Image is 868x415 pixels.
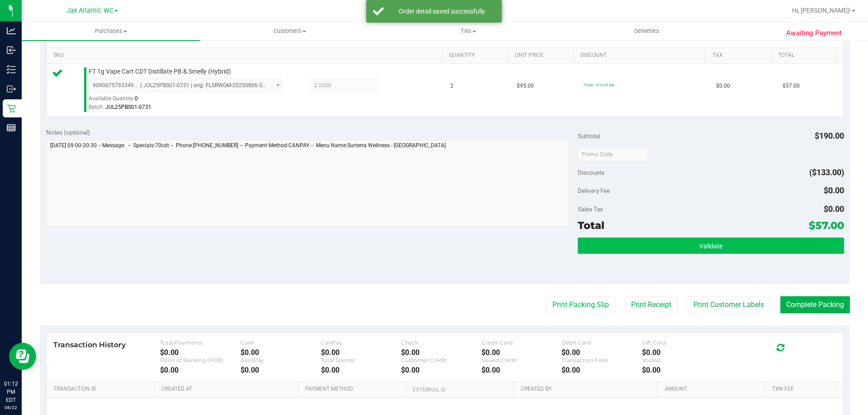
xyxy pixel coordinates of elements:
[241,357,321,364] div: AeroPay
[786,28,842,38] span: Awaiting Payment
[449,52,504,59] a: Quantity
[406,382,513,398] th: External ID
[783,82,800,90] span: $57.00
[547,296,615,313] button: Print Packing Slip
[580,52,702,59] a: Discount
[824,186,844,195] span: $0.00
[53,386,151,393] a: Transaction ID
[578,148,648,161] input: Promo Code
[521,386,654,393] a: Created By
[578,164,604,181] span: Discounts
[401,357,481,364] div: Customer Credit
[824,204,844,214] span: $0.00
[135,95,138,102] span: 0
[7,84,16,93] inline-svg: Outbound
[665,386,762,393] a: Amount
[160,366,241,374] div: $0.00
[481,366,562,374] div: $0.00
[321,366,401,374] div: $0.00
[105,104,151,110] span: JUL25PBS01-0731
[89,67,231,76] span: FT 1g Vape Cart CDT Distillate PB & Smelly (Hybrid)
[561,366,642,374] div: $0.00
[809,219,844,232] span: $57.00
[642,357,722,364] div: Voided
[809,168,844,177] span: ($133.00)
[712,52,768,59] a: Tax
[241,348,321,357] div: $0.00
[66,7,113,14] span: Jax Atlantic WC
[780,296,850,313] button: Complete Packing
[578,132,600,140] span: Subtotal
[22,22,200,41] a: Purchases
[578,187,610,194] span: Delivery Fee
[4,404,18,411] p: 08/22
[481,339,562,346] div: Credit Card
[321,348,401,357] div: $0.00
[515,52,570,59] a: Unit Price
[89,104,104,110] span: Batch:
[7,123,16,132] inline-svg: Reports
[7,65,16,74] inline-svg: Inventory
[792,7,851,14] span: Hi, [PERSON_NAME]!
[481,348,562,357] div: $0.00
[699,242,722,250] span: Validate
[160,339,241,346] div: Total Payments
[22,27,200,35] span: Purchases
[321,339,401,346] div: CanPay
[688,296,770,313] button: Print Customer Labels
[160,357,241,364] div: Point of Banking (POB)
[7,104,16,113] inline-svg: Retail
[9,343,36,370] iframe: Resource center
[401,366,481,374] div: $0.00
[517,82,534,90] span: $95.00
[379,22,557,41] a: Tills
[53,52,438,59] a: SKU
[4,380,18,404] p: 01:12 PM EDT
[379,27,557,35] span: Tills
[578,238,844,254] button: Validate
[481,357,562,364] div: Issued Credit
[389,7,495,16] div: Order detail saved successfully
[716,82,730,90] span: $0.00
[642,366,722,374] div: $0.00
[561,339,642,346] div: Debit Card
[241,339,321,346] div: Cash
[201,27,378,35] span: Customers
[561,357,642,364] div: Transaction Fees
[241,366,321,374] div: $0.00
[305,386,402,393] a: Payment Method
[778,52,833,59] a: Total
[401,348,481,357] div: $0.00
[578,205,603,213] span: Sales Tax
[815,131,844,140] span: $190.00
[625,296,677,313] button: Print Receipt
[561,348,642,357] div: $0.00
[89,92,292,110] div: Available Quantity:
[7,26,16,35] inline-svg: Analytics
[642,339,722,346] div: Gift Card
[7,46,16,55] inline-svg: Inbound
[583,83,614,87] span: 70cdt: 70% off line
[161,386,294,393] a: Created At
[200,22,379,41] a: Customers
[401,339,481,346] div: Check
[578,219,604,232] span: Total
[622,27,671,35] span: Deliveries
[772,386,833,393] a: Txn Fee
[321,357,401,364] div: Total Spendr
[642,348,722,357] div: $0.00
[450,82,453,90] span: 2
[160,348,241,357] div: $0.00
[46,129,90,136] span: Notes (optional)
[557,22,736,41] a: Deliveries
